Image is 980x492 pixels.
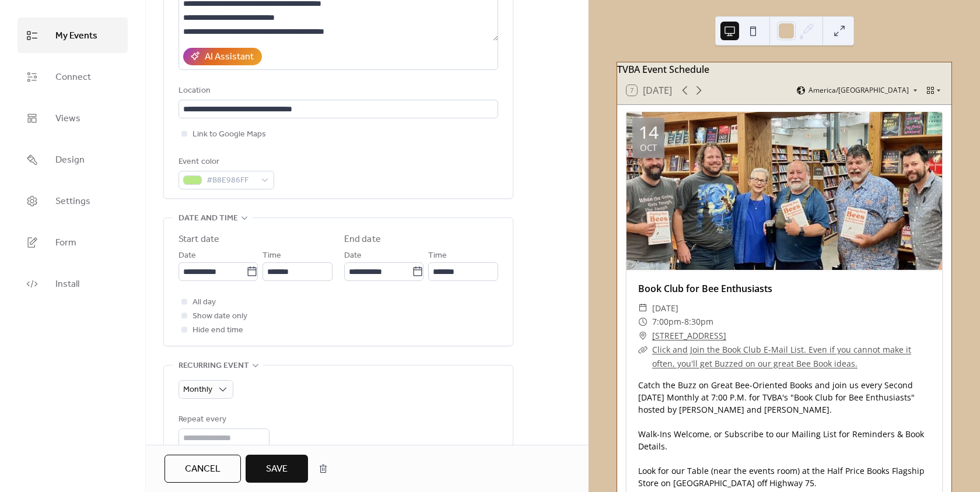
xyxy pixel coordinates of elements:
[55,192,90,210] span: Settings
[178,359,249,373] span: Recurring event
[192,310,247,324] span: Show date only
[262,249,281,263] span: Time
[344,233,381,247] div: End date
[17,142,128,177] a: Design
[55,275,79,293] span: Install
[17,224,128,260] a: Form
[640,143,657,152] div: Oct
[178,249,196,263] span: Date
[192,296,216,310] span: All day
[55,68,91,86] span: Connect
[638,343,647,357] div: ​
[638,301,647,315] div: ​
[17,100,128,136] a: Views
[185,462,220,476] span: Cancel
[246,455,308,483] button: Save
[192,128,266,142] span: Link to Google Maps
[638,329,647,343] div: ​
[55,110,80,128] span: Views
[266,462,288,476] span: Save
[192,324,243,338] span: Hide end time
[808,87,909,94] span: America/[GEOGRAPHIC_DATA]
[17,17,128,53] a: My Events
[178,155,272,169] div: Event color
[17,266,128,301] a: Install
[17,59,128,94] a: Connect
[638,282,772,295] a: Book Club for Bee Enthusiasts
[617,62,951,76] div: TVBA Event Schedule
[681,315,684,329] span: -
[639,124,659,141] div: 14
[164,455,241,483] button: Cancel
[17,183,128,219] a: Settings
[206,174,256,188] span: #B8E986FF
[205,50,254,64] div: AI Assistant
[652,301,678,315] span: [DATE]
[178,84,496,98] div: Location
[344,249,362,263] span: Date
[55,27,97,45] span: My Events
[652,315,681,329] span: 7:00pm
[178,233,219,247] div: Start date
[183,382,212,398] span: Monthly
[178,212,238,226] span: Date and time
[652,344,911,369] a: Click and Join the Book Club E-Mail List. Even if you cannot make it often, you'll get Buzzed on ...
[183,48,262,65] button: AI Assistant
[178,413,267,427] div: Repeat every
[652,329,726,343] a: [STREET_ADDRESS]
[55,234,76,252] span: Form
[684,315,713,329] span: 8:30pm
[626,379,942,489] div: Catch the Buzz on Great Bee-Oriented Books and join us every Second [DATE] Monthly at 7:00 P.M. f...
[638,315,647,329] div: ​
[55,151,85,169] span: Design
[428,249,447,263] span: Time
